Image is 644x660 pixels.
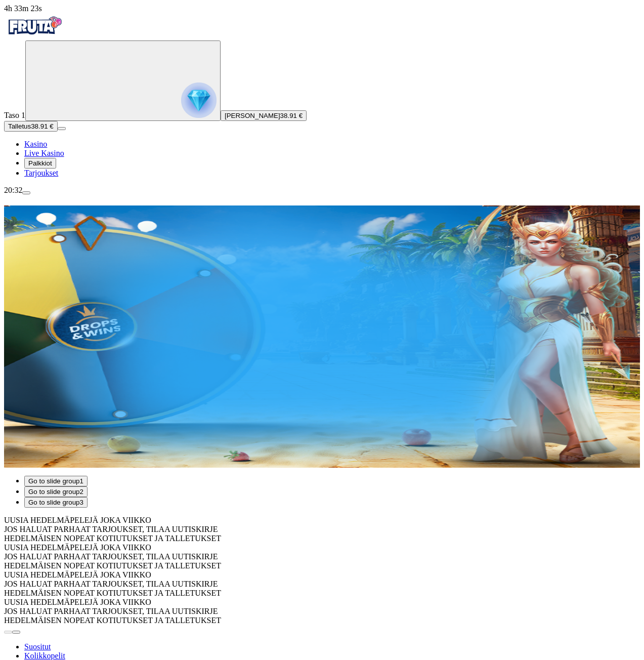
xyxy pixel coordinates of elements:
span: Go to slide group 2 [28,488,83,496]
span: HEDELMÄISEN NOPEAT KOTIUTUKSET JA TALLETUKSET [4,589,221,597]
button: menu [22,191,30,194]
span: JOS HALUAT PARHAAT TARJOUKSET, TILAA UUTISKIRJE [4,607,218,615]
img: reward progress [181,82,217,118]
span: 20:32 [4,186,22,194]
button: Go to slide group1 [24,476,88,486]
a: Fruta [4,31,65,40]
span: JOS HALUAT PARHAAT TARJOUKSET, TILAA UUTISKIRJE [4,552,218,561]
span: HEDELMÄISEN NOPEAT KOTIUTUKSET JA TALLETUKSET [4,616,221,625]
a: poker-chip iconLive Kasino [24,149,64,157]
button: Go to slide group2 [24,486,88,497]
button: prev slide [4,631,12,634]
span: UUSIA HEDELMÄPELEJÄ JOKA VIIKKO [4,543,151,552]
span: user session time [4,4,42,13]
button: next slide [12,631,20,634]
span: Go to slide group 3 [28,499,83,506]
button: reward progress [25,40,221,121]
span: Kasino [24,140,47,148]
button: Talletusplus icon38.91 € [4,121,58,132]
span: UUSIA HEDELMÄPELEJÄ JOKA VIIKKO [4,516,151,524]
img: Fruta [4,13,65,38]
span: JOS HALUAT PARHAAT TARJOUKSET, TILAA UUTISKIRJE [4,525,218,533]
a: gift-inverted iconTarjoukset [24,169,58,177]
nav: Primary [4,13,640,178]
span: UUSIA HEDELMÄPELEJÄ JOKA VIIKKO [4,598,151,606]
span: HEDELMÄISEN NOPEAT KOTIUTUKSET JA TALLETUKSET [4,561,221,570]
button: menu [58,127,66,130]
span: Live Kasino [24,149,64,157]
button: Go to slide group3 [24,497,88,508]
span: [PERSON_NAME] [225,112,280,119]
span: Suositut [24,642,51,651]
button: reward iconPalkkiot [24,158,56,169]
span: JOS HALUAT PARHAAT TARJOUKSET, TILAA UUTISKIRJE [4,580,218,588]
span: Tarjoukset [24,169,58,177]
span: Taso 1 [4,111,25,119]
button: [PERSON_NAME]38.91 € [221,110,307,121]
span: Kolikkopelit [24,651,65,660]
span: Palkkiot [28,159,52,167]
span: Go to slide group 1 [28,477,83,485]
span: UUSIA HEDELMÄPELEJÄ JOKA VIIKKO [4,570,151,579]
a: diamond iconKasino [24,140,47,148]
span: Talletus [8,122,31,130]
span: 38.91 € [280,112,303,119]
span: HEDELMÄISEN NOPEAT KOTIUTUKSET JA TALLETUKSET [4,534,221,543]
span: 38.91 € [31,122,53,130]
